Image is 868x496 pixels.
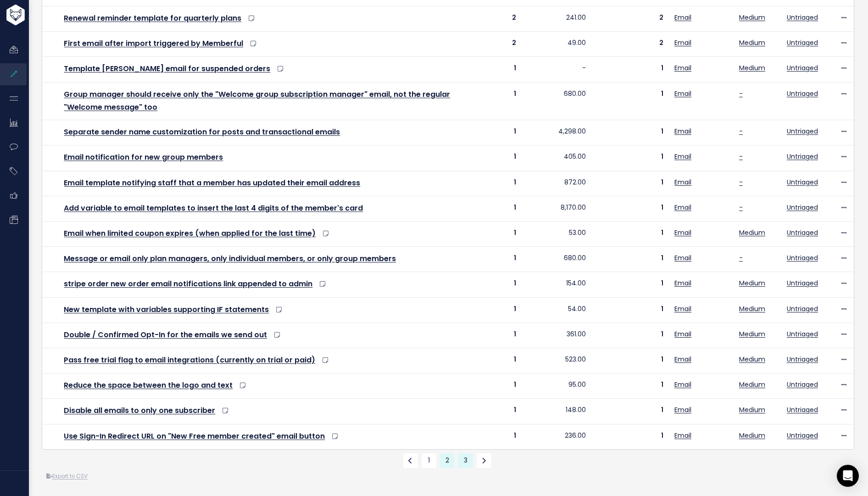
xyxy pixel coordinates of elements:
[787,380,818,389] a: Untriaged
[522,145,591,171] td: 405.00
[64,431,325,441] a: Use Sign-In Redirect URL on "New Free member created" email button
[787,127,818,136] a: Untriaged
[739,203,743,212] a: -
[522,6,591,32] td: 241.00
[472,247,522,272] td: 1
[739,89,743,98] a: -
[674,152,691,161] a: Email
[591,424,669,449] td: 1
[591,120,669,145] td: 1
[674,304,691,313] a: Email
[522,120,591,145] td: 4,298.00
[591,272,669,297] td: 1
[64,203,363,213] a: Add variable to email templates to insert the last 4 digits of the member's card
[522,348,591,373] td: 523.00
[64,13,241,23] a: Renewal reminder template for quarterly plans
[674,178,691,187] a: Email
[787,304,818,313] a: Untriaged
[787,13,818,22] a: Untriaged
[674,279,691,288] a: Email
[64,380,233,390] a: Reduce the space between the logo and text
[472,145,522,171] td: 1
[472,348,522,373] td: 1
[472,424,522,449] td: 1
[591,32,669,57] td: 2
[64,279,312,289] a: stripe order new order email notifications link appended to admin
[64,329,267,340] a: Double / Confirmed Opt-In for the emails we send out
[739,304,765,313] a: Medium
[674,38,691,47] a: Email
[591,348,669,373] td: 1
[739,380,765,389] a: Medium
[64,228,316,239] a: Email when limited coupon expires (when applied for the last time)
[64,355,315,365] a: Pass free trial flag to email integrations (currently on trial or paid)
[64,63,270,74] a: Template [PERSON_NAME] email for suspended orders
[591,373,669,399] td: 1
[591,297,669,323] td: 1
[472,6,522,32] td: 2
[458,453,473,468] a: 3
[674,89,691,98] a: Email
[787,38,818,47] a: Untriaged
[472,57,522,82] td: 1
[674,380,691,389] a: Email
[591,57,669,82] td: 1
[472,297,522,323] td: 1
[472,82,522,120] td: 1
[787,203,818,212] a: Untriaged
[522,399,591,424] td: 148.00
[787,431,818,440] a: Untriaged
[674,127,691,136] a: Email
[522,82,591,120] td: 680.00
[591,323,669,348] td: 1
[739,279,765,288] a: Medium
[591,247,669,272] td: 1
[674,355,691,364] a: Email
[64,304,269,315] a: New template with variables supporting IF statements
[64,253,396,264] a: Message or email only plan managers, only individual members, or only group members
[64,89,450,113] a: Group manager should receive only the "Welcome group subscription manager" email, not the regular...
[787,152,818,161] a: Untriaged
[472,171,522,196] td: 1
[64,152,223,162] a: Email notification for new group members
[591,222,669,247] td: 1
[472,399,522,424] td: 1
[522,323,591,348] td: 361.00
[4,5,75,25] img: logo-white.9d6f32f41409.svg
[787,279,818,288] a: Untriaged
[522,57,591,82] td: -
[674,253,691,262] a: Email
[64,127,340,137] a: Separate sender name customization for posts and transactional emails
[674,63,691,72] a: Email
[674,228,691,237] a: Email
[787,89,818,98] a: Untriaged
[522,222,591,247] td: 53.00
[46,473,88,480] a: Export to CSV
[472,373,522,399] td: 1
[787,253,818,262] a: Untriaged
[787,355,818,364] a: Untriaged
[472,323,522,348] td: 1
[522,424,591,449] td: 236.00
[787,178,818,187] a: Untriaged
[591,82,669,120] td: 1
[472,196,522,221] td: 1
[837,465,859,487] div: Open Intercom Messenger
[674,431,691,440] a: Email
[787,228,818,237] a: Untriaged
[739,405,765,414] a: Medium
[739,63,765,72] a: Medium
[787,63,818,72] a: Untriaged
[522,171,591,196] td: 872.00
[739,178,743,187] a: -
[472,222,522,247] td: 1
[64,178,360,188] a: Email template notifying staff that a member has updated their email address
[674,329,691,339] a: Email
[64,38,243,49] a: First email after import triggered by Memberful
[739,127,743,136] a: -
[674,203,691,212] a: Email
[64,405,215,416] a: Disable all emails to only one subscriber
[422,453,436,468] a: 1
[522,32,591,57] td: 49.00
[674,13,691,22] a: Email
